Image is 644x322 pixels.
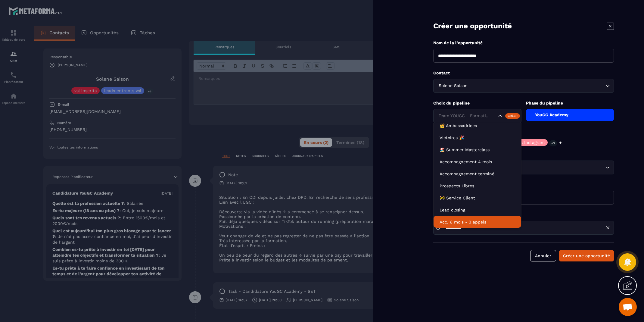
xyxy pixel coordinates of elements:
button: Créer une opportunité [559,250,614,261]
p: Lead closing [440,207,515,213]
div: Search for option [433,79,614,93]
p: Montant [433,182,614,188]
p: Victoires 🎉 [440,135,515,141]
p: Prospects Libres [440,183,515,189]
p: Produit [433,152,614,158]
p: Acc. 6 mois - 3 appels [440,219,515,225]
button: Annuler [530,250,556,261]
input: Search for option [469,83,604,89]
p: 🚧 Service Client [440,195,515,201]
input: Search for option [437,113,497,119]
p: Choix Étiquette [433,130,614,136]
p: Nom de la l'opportunité [433,40,614,46]
p: Accompagnement terminé [440,171,515,177]
p: +3 [549,140,557,146]
p: Contact [433,70,614,76]
p: Leads Instagram [511,140,545,145]
div: Search for option [433,161,614,174]
p: 🏖️ Summer Masterclass [440,147,515,153]
div: Ouvrir le chat [619,298,637,316]
p: Créer une opportunité [433,21,512,31]
p: Accompagnement 4 mois [440,159,515,165]
p: Date de fermeture [433,212,614,218]
p: 👑 Ambassadrices [440,123,515,129]
p: Choix du pipeline [433,100,521,106]
p: Phase du pipeline [526,100,614,106]
span: Solene Saison [437,83,469,89]
div: Créer [505,113,520,119]
div: Search for option [433,109,521,123]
